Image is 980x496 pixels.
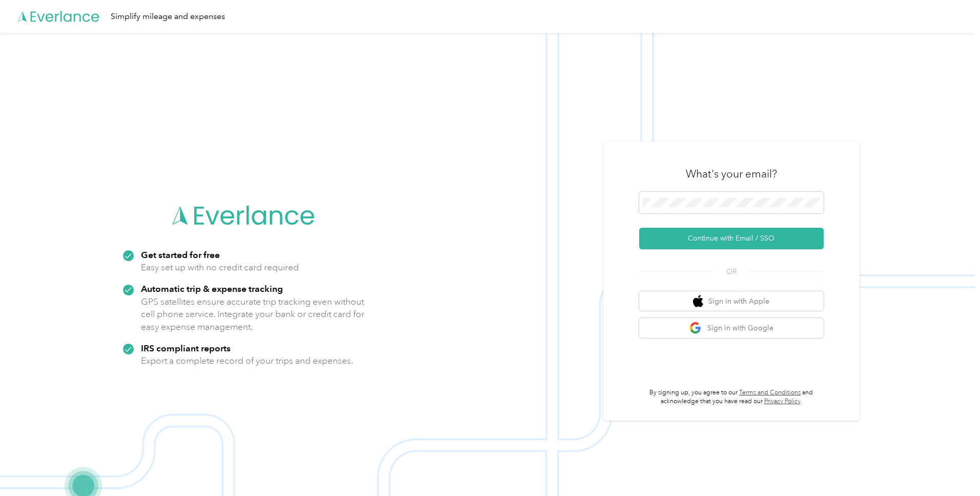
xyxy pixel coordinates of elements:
[141,283,283,294] strong: Automatic trip & expense tracking
[639,291,824,311] button: apple logoSign in with Apple
[764,398,801,405] a: Privacy Policy
[639,228,824,249] button: Continue with Email / SSO
[713,266,749,277] span: OR
[693,295,703,308] img: apple logo
[739,389,801,396] a: Terms and Conditions
[689,322,702,334] img: google logo
[141,354,353,367] p: Export a complete record of your trips and expenses.
[141,295,365,333] p: GPS satellites ensure accurate trip tracking even without cell phone service. Integrate your bank...
[141,249,220,260] strong: Get started for free
[141,343,231,353] strong: IRS compliant reports
[686,167,777,181] h3: What's your email?
[141,261,299,274] p: Easy set up with no credit card required
[111,10,225,23] div: Simplify mileage and expenses
[639,318,824,338] button: google logoSign in with Google
[639,388,824,406] p: By signing up, you agree to our and acknowledge that you have read our .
